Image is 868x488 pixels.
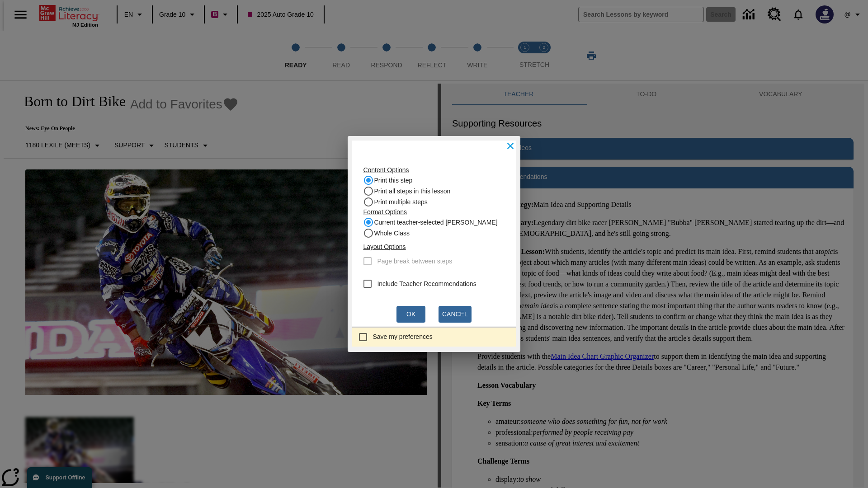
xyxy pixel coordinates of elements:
span: Print this step [374,176,412,185]
span: Page break between steps [377,257,452,266]
button: Close [500,136,520,156]
button: Ok, Will open in new browser window or tab [396,306,425,323]
span: Save my preferences [373,332,432,342]
button: Cancel [439,306,472,323]
span: Print all steps in this lesson [374,187,450,196]
span: Print multiple steps [374,197,427,207]
p: Content Options [363,165,505,175]
p: Layout Options [363,242,505,252]
p: Format Options [363,207,505,217]
span: Whole Class [374,229,410,238]
span: Include Teacher Recommendations [377,279,476,289]
span: Current teacher-selected [PERSON_NAME] [374,218,497,227]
